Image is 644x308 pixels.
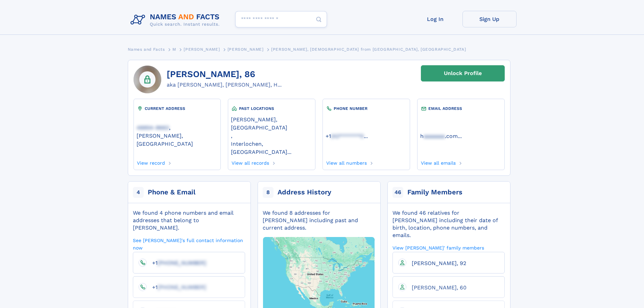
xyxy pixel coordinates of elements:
[278,188,331,197] div: Address History
[231,105,312,112] div: PAST LOCATIONS
[167,81,282,89] div: aka [PERSON_NAME], [PERSON_NAME], H...
[172,45,176,53] a: M
[137,124,169,131] span: 48854-9662
[406,260,466,266] a: [PERSON_NAME], 92
[184,47,220,52] span: [PERSON_NAME]
[421,65,505,81] a: Unlock Profile
[228,45,264,53] a: [PERSON_NAME]
[228,47,264,52] span: [PERSON_NAME]
[137,105,218,112] div: CURRENT ADDRESS
[231,112,312,158] div: ,
[263,187,273,198] span: 8
[311,11,327,28] button: Search Button
[133,209,245,232] div: We found 4 phone numbers and email addresses that belong to [PERSON_NAME].
[420,132,458,139] a: haaaaaaa.com
[158,284,206,290] span: [PHONE_NUMBER]
[231,158,269,166] a: View all records
[444,66,482,81] div: Unlock Profile
[424,133,445,139] span: aaaaaaa
[235,11,327,27] input: search input
[408,11,462,27] a: Log In
[326,158,367,166] a: View all numbers
[407,188,462,197] div: Family Members
[271,47,466,52] span: [PERSON_NAME], [DEMOGRAPHIC_DATA] from [GEOGRAPHIC_DATA], [GEOGRAPHIC_DATA]
[392,187,403,198] span: 46
[231,116,312,131] a: [PERSON_NAME], [GEOGRAPHIC_DATA]
[326,105,407,112] div: PHONE NUMBER
[172,47,176,52] span: M
[158,260,206,266] span: [PHONE_NUMBER]
[392,244,484,251] a: View [PERSON_NAME]' family members
[137,124,218,147] a: 48854-9662, [PERSON_NAME], [GEOGRAPHIC_DATA]
[412,260,466,266] span: [PERSON_NAME], 92
[133,187,144,198] span: 4
[462,11,517,27] a: Sign Up
[128,11,225,29] img: Logo Names and Facts
[128,45,165,53] a: Names and Facts
[420,158,456,166] a: View all emails
[326,133,407,139] a: ...
[148,188,195,197] div: Phone & Email
[133,237,245,251] a: See [PERSON_NAME]'s full contact information now
[231,140,312,155] a: Interlochen, [GEOGRAPHIC_DATA]...
[147,259,206,266] a: +1[PHONE_NUMBER]
[167,69,282,79] h1: [PERSON_NAME], 86
[137,158,165,166] a: View record
[406,284,467,290] a: [PERSON_NAME], 60
[420,133,501,139] a: ...
[420,105,501,112] div: EMAIL ADDRESS
[184,45,220,53] a: [PERSON_NAME]
[412,284,467,291] span: [PERSON_NAME], 60
[147,284,206,290] a: +1[PHONE_NUMBER]
[263,209,375,232] div: We found 8 addresses for [PERSON_NAME] including past and current address.
[392,209,505,239] div: We found 46 relatives for [PERSON_NAME] including their date of birth, location, phone numbers, a...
